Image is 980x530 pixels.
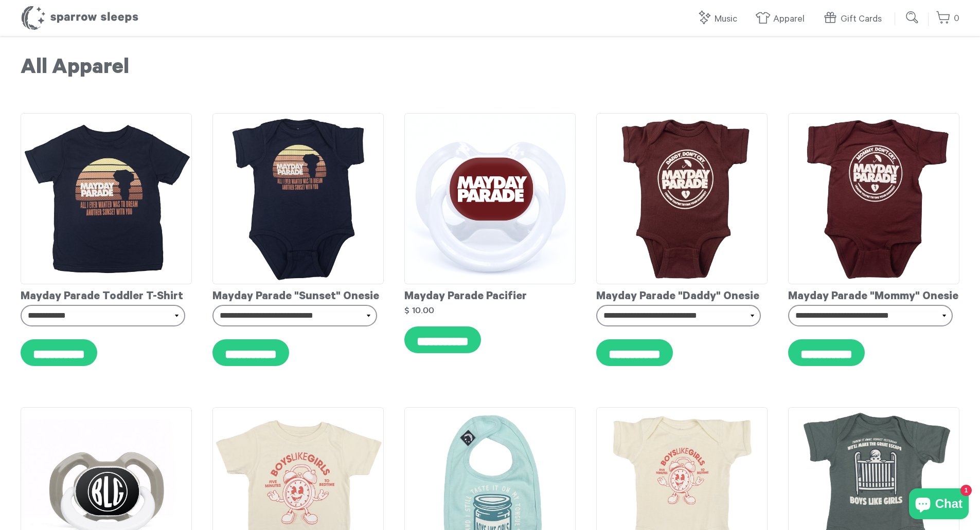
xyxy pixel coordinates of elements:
[823,8,887,30] a: Gift Cards
[596,284,768,305] div: Mayday Parade "Daddy" Onesie
[21,5,139,31] h1: Sparrow Sleeps
[936,8,959,30] a: 0
[902,7,923,28] input: Submit
[212,284,384,305] div: Mayday Parade "Sunset" Onesie
[21,284,192,305] div: Mayday Parade Toddler T-Shirt
[404,113,576,284] img: MaydayParadePacifierMockup_grande.png
[404,306,434,315] strong: $ 10.00
[596,113,768,284] img: Mayday_Parade_-_Daddy_Onesie_grande.png
[788,284,959,305] div: Mayday Parade "Mommy" Onesie
[21,57,959,82] h1: All Apparel
[21,113,192,284] img: MaydayParade-SunsetToddlerT-shirt_grande.png
[404,284,576,305] div: Mayday Parade Pacifier
[697,8,742,30] a: Music
[212,113,384,284] img: MaydayParade-SunsetOnesie_grande.png
[788,113,959,284] img: Mayday_Parade_-_Mommy_Onesie_grande.png
[755,8,810,30] a: Apparel
[906,488,972,522] inbox-online-store-chat: Shopify online store chat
